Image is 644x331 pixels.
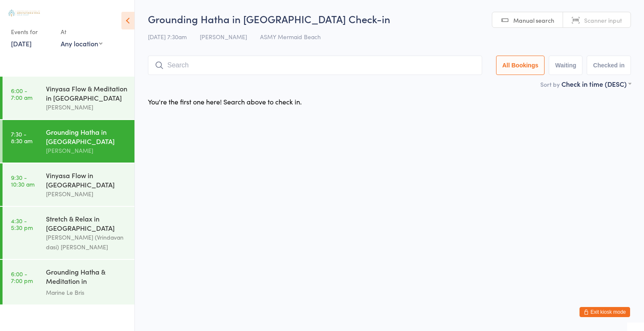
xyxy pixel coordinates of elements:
[46,288,127,297] div: Marine Le Bris
[580,307,630,317] button: Exit kiosk mode
[46,214,127,232] div: Stretch & Relax in [GEOGRAPHIC_DATA]
[260,32,321,41] span: ASMY Mermaid Beach
[11,131,32,144] time: 7:30 - 8:30 am
[3,260,134,304] a: 6:00 -7:00 pmGrounding Hatha & Meditation in [GEOGRAPHIC_DATA]Marine Le Bris
[3,120,134,163] a: 7:30 -8:30 amGrounding Hatha in [GEOGRAPHIC_DATA][PERSON_NAME]
[148,12,631,26] h2: Grounding Hatha in [GEOGRAPHIC_DATA] Check-in
[496,56,545,75] button: All Bookings
[46,146,127,155] div: [PERSON_NAME]
[46,267,127,288] div: Grounding Hatha & Meditation in [GEOGRAPHIC_DATA]
[61,39,102,48] div: Any location
[11,270,33,284] time: 6:00 - 7:00 pm
[3,207,134,259] a: 4:30 -5:30 pmStretch & Relax in [GEOGRAPHIC_DATA][PERSON_NAME] (Vrindavan dasi) [PERSON_NAME]
[11,174,35,187] time: 9:30 - 10:30 am
[561,79,631,88] div: Check in time (DESC)
[11,39,32,48] a: [DATE]
[540,80,560,88] label: Sort by
[8,10,40,16] img: Australian School of Meditation & Yoga (Gold Coast)
[46,102,127,112] div: [PERSON_NAME]
[11,25,52,39] div: Events for
[46,232,127,252] div: [PERSON_NAME] (Vrindavan dasi) [PERSON_NAME]
[148,32,187,41] span: [DATE] 7:30am
[46,171,127,189] div: Vinyasa Flow in [GEOGRAPHIC_DATA]
[11,217,33,231] time: 4:30 - 5:30 pm
[3,77,134,119] a: 6:00 -7:00 amVinyasa Flow & Meditation in [GEOGRAPHIC_DATA][PERSON_NAME]
[11,87,32,101] time: 6:00 - 7:00 am
[3,163,134,206] a: 9:30 -10:30 amVinyasa Flow in [GEOGRAPHIC_DATA][PERSON_NAME]
[513,16,554,24] span: Manual search
[148,56,482,75] input: Search
[148,97,302,106] div: You're the first one here! Search above to check in.
[200,32,247,41] span: [PERSON_NAME]
[584,16,622,24] span: Scanner input
[46,127,127,146] div: Grounding Hatha in [GEOGRAPHIC_DATA]
[549,56,582,75] button: Waiting
[61,25,102,39] div: At
[46,84,127,102] div: Vinyasa Flow & Meditation in [GEOGRAPHIC_DATA]
[46,189,127,199] div: [PERSON_NAME]
[587,56,631,75] button: Checked in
